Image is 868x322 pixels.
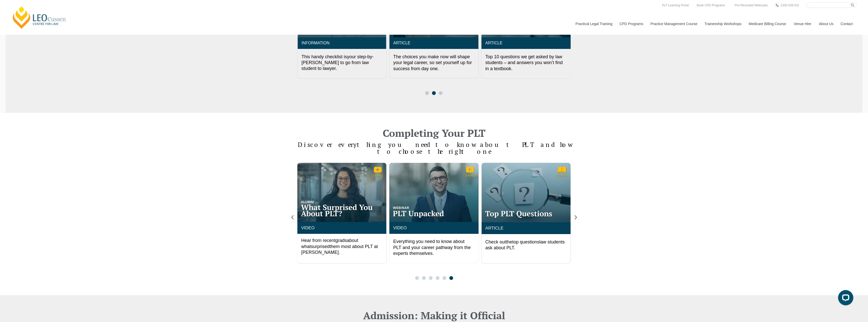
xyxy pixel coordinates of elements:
a: Venue Hire [790,13,815,35]
span: Go to slide 1 [415,276,419,280]
div: Previous slide [290,215,295,220]
span: top [512,239,519,244]
iframe: LiveChat chat widget [834,288,855,309]
a: About Us [815,13,837,35]
span: Go to slide 2 [432,91,436,95]
span: Go to slide 6 [449,276,453,280]
h2: Completing Your PLT [290,128,579,138]
a: ARTICLE [393,41,410,45]
a: Practical Legal Training [572,13,616,35]
span: Go to slide 5 [442,276,446,280]
span: question [520,239,537,244]
span: surprised [311,244,329,249]
div: 2 / 6 [481,163,571,264]
a: Book CPD Programs [695,3,726,8]
a: VIDEO [301,225,315,230]
a: Practice Management Course [647,13,701,35]
span: Check out [485,239,506,244]
a: PLT Learning Portal [661,3,690,8]
span: Go to slide 4 [436,276,439,280]
a: [PERSON_NAME] Centre for Law [11,6,67,29]
div: Carousel [297,163,571,280]
span: the [506,239,512,244]
div: 1 / 6 [389,163,479,264]
a: VIDEO [393,225,407,230]
div: 6 / 6 [297,163,386,264]
a: CPD Programs [616,13,647,35]
span: Go to slide 3 [439,91,443,95]
a: Traineeship Workshops [701,13,745,35]
a: Contact [837,13,857,35]
p: Everything you need to know about PLT and your career pathway from the experts themselves. [393,239,475,256]
span: Hear from recent [301,238,335,243]
span: law students ask about PLT [485,239,565,250]
span: Discover everything you need to know about PLT and how to choose the right one [298,140,570,156]
span: 1300 039 031 [781,4,799,7]
span: Top 10 questions we get asked by law students – and answers you won’t find in a textbook. [485,54,563,71]
span: s [537,239,539,244]
span: Go to slide 2 [422,276,426,280]
span: grads [336,238,347,243]
a: 1300 039 031 [779,3,800,8]
a: Medicare Billing Course [745,13,790,35]
a: Pre-Recorded Webcasts [733,3,769,8]
div: Next slide [573,215,579,220]
span: about what [301,238,358,249]
span: Go to slide 3 [429,276,433,280]
span: your step-by-[PERSON_NAME] to go from law student to lawyer. [301,54,374,71]
a: INFORMATION [301,41,329,45]
a: ARTICLE [485,41,502,45]
span: Go to slide 1 [425,91,429,95]
span: The choices you make now will shape your legal career, so set yourself up for success from day one. [393,54,472,71]
span: This handy checklist is [301,54,347,59]
h2: Admission: Making it Official [290,310,579,320]
span: . [485,239,565,250]
span: them most about PLT at [PERSON_NAME]. [301,244,378,255]
a: ARTICLE [485,226,504,231]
